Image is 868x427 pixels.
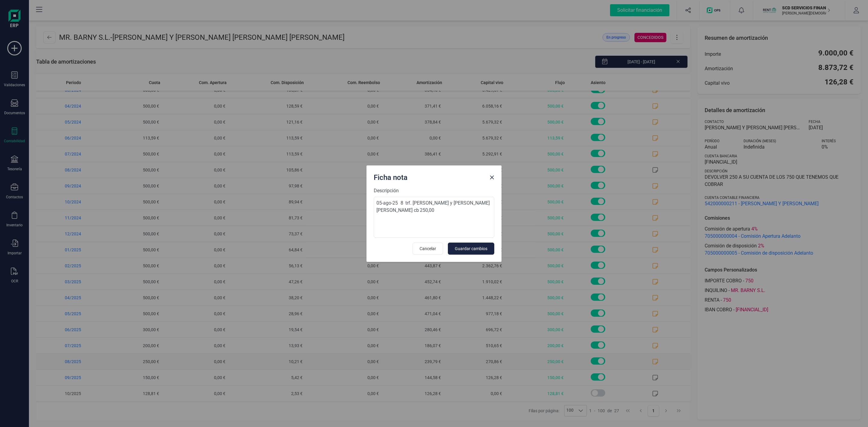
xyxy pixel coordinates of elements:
[420,246,436,252] span: Cancelar
[371,170,487,182] div: Ficha nota
[413,243,443,255] button: Cancelar
[374,197,494,238] textarea: 05-ago-25 8 trf. [PERSON_NAME] y [PERSON_NAME] [PERSON_NAME] cb 250,00
[455,246,487,252] span: Guardar cambios
[487,173,497,182] button: Close
[374,187,494,194] label: Descripción
[448,243,494,255] button: Guardar cambios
